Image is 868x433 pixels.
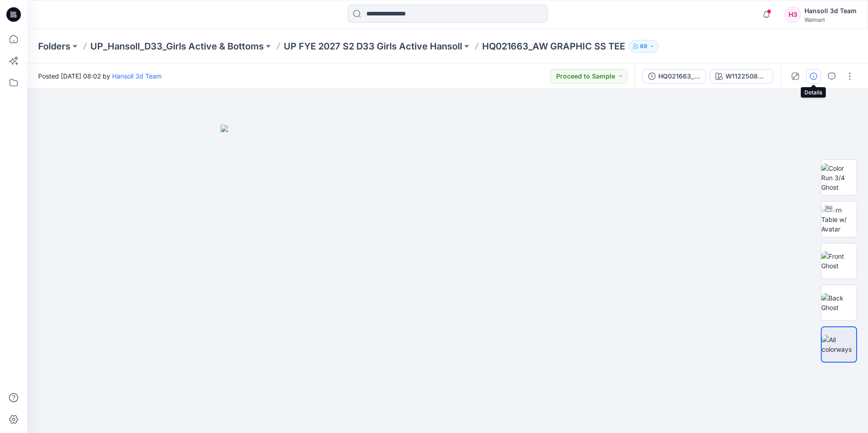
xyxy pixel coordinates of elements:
[112,72,162,80] a: Hansoll 3d Team
[642,69,706,84] button: HQ021663_ADM FC_ AW GRAPHIC SS TEE
[90,40,264,53] a: UP_Hansoll_D33_Girls Active & Bottoms
[284,40,462,53] a: UP FYE 2027 S2 D33 Girls Active Hansoll
[629,40,659,53] button: 69
[821,293,857,312] img: Back Ghost
[725,71,767,81] div: W112250805MJ01GB
[710,69,773,84] button: W112250805MJ01GB
[821,251,857,271] img: Front Ghost
[658,71,700,81] div: HQ021663_ADM FC_ AW GRAPHIC SS TEE
[221,125,675,433] img: eyJhbGciOiJIUzI1NiIsImtpZCI6IjAiLCJzbHQiOiJzZXMiLCJ0eXAiOiJKV1QifQ.eyJkYXRhIjp7InR5cGUiOiJzdG9yYW...
[821,163,857,192] img: Color Run 3/4 Ghost
[804,5,857,16] div: Hansoll 3d Team
[822,335,856,354] img: All colorways
[38,71,162,81] span: Posted [DATE] 08:02 by
[804,16,857,23] div: Walmart
[784,6,801,23] div: H3
[38,40,70,53] a: Folders
[806,69,821,84] button: Details
[640,41,647,51] p: 69
[482,40,625,53] p: HQ021663_AW GRAPHIC SS TEE
[821,205,857,234] img: Turn Table w/ Avatar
